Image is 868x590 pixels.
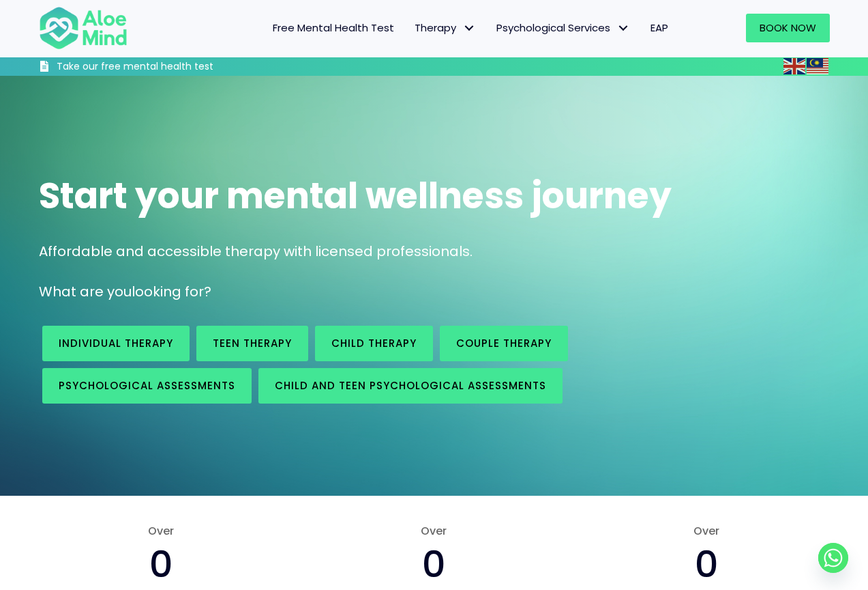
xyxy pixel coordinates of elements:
span: Free Mental Health Test [273,20,394,35]
a: Psychological ServicesPsychological Services: submenu [486,14,640,42]
span: Book Now [760,20,816,35]
span: Child and Teen Psychological assessments [275,378,546,393]
a: Individual therapy [42,326,190,361]
span: 0 [695,538,719,590]
span: Start your mental wellness journey [39,171,672,221]
img: en [783,58,805,74]
span: What are you [39,282,132,301]
a: Malay [807,58,830,74]
span: Teen Therapy [213,336,292,350]
span: Psychological Services [496,20,630,35]
span: Therapy: submenu [460,18,479,38]
h3: Take our free mental health test [57,60,286,74]
a: TherapyTherapy: submenu [404,14,486,42]
span: Over [311,523,556,539]
span: Over [39,523,284,539]
span: Individual therapy [59,336,173,350]
span: 0 [149,538,173,590]
a: Child and Teen Psychological assessments [258,368,563,404]
span: Psychological Services: submenu [614,18,633,38]
a: Free Mental Health Test [263,14,404,42]
img: ms [807,58,828,74]
span: Over [584,523,829,539]
a: EAP [640,14,678,42]
a: Book Now [746,14,830,42]
a: Child Therapy [315,326,433,361]
img: Aloe mind Logo [39,5,128,51]
a: Psychological assessments [42,368,252,404]
a: Take our free mental health test [39,60,286,76]
a: Teen Therapy [196,326,308,361]
p: Affordable and accessible therapy with licensed professionals. [39,242,830,262]
span: Therapy [415,20,476,35]
span: Psychological assessments [59,378,235,393]
nav: Menu [145,14,678,42]
span: Couple therapy [456,336,552,350]
span: looking for? [132,282,211,301]
a: Whatsapp [818,543,848,573]
a: English [783,58,807,74]
span: Child Therapy [331,336,417,350]
a: Couple therapy [440,326,568,361]
span: 0 [422,538,446,590]
span: EAP [650,20,668,35]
